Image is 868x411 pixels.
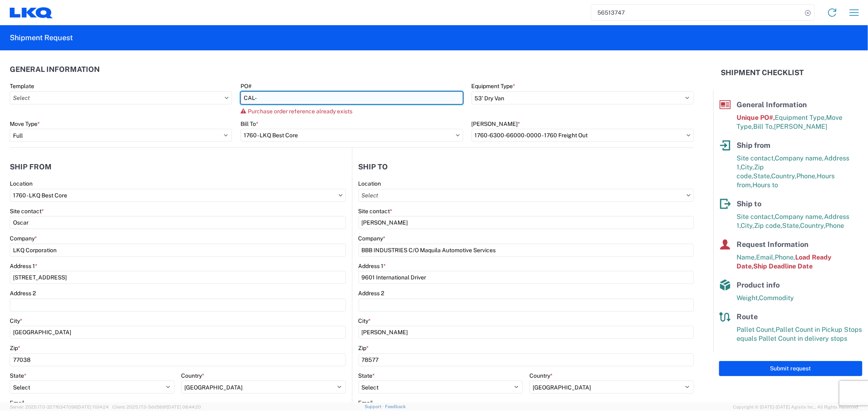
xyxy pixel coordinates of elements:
span: General Information [737,100,807,109]
input: Select [359,189,694,202]
button: Submit request [719,361,862,376]
span: Ship Deadline Date [753,262,813,270]
label: [PERSON_NAME] [472,120,520,128]
label: Country [529,372,553,379]
span: Equipment Type, [775,114,826,121]
span: [PERSON_NAME] [774,123,827,130]
span: Name, [737,253,756,261]
a: Feedback [385,404,406,409]
label: Location [359,180,381,187]
label: State [10,372,26,379]
span: Product info [737,281,780,289]
span: Request Information [737,240,809,249]
a: Support [365,404,385,409]
h2: General Information [10,65,100,74]
label: Site contact [359,208,393,215]
label: Template [10,82,34,90]
label: Email [359,399,373,407]
label: Email [10,399,24,407]
span: State, [753,172,771,180]
label: Address 1 [359,262,386,270]
label: State [359,372,375,379]
label: Bill To [241,120,258,128]
span: Email, [756,253,775,261]
span: Site contact, [737,154,775,162]
h2: Shipment Request [10,33,73,43]
span: Zip code, [754,222,782,229]
h2: Ship from [10,163,52,171]
h2: Ship to [359,163,388,171]
span: Company name, [775,154,824,162]
span: Client: 2025.17.0-5dd568f [112,405,201,409]
input: Shipment, tracking or reference number [591,5,802,20]
span: Phone [825,222,844,229]
span: State, [782,222,800,229]
label: Company [359,235,386,242]
label: Site contact [10,208,44,215]
span: Country, [800,222,825,229]
span: Phone, [775,253,795,261]
span: Unique PO#, [737,114,775,121]
label: Address 1 [10,262,37,270]
span: Weight, [737,294,759,302]
label: Equipment Type [472,82,516,90]
label: City [10,317,22,324]
span: Company name, [775,213,824,221]
span: Ship from [737,141,770,149]
span: City, [741,222,754,229]
span: Pallet Count in Pickup Stops equals Pallet Count in delivery stops [737,326,862,342]
span: Phone, [796,172,817,180]
label: Move Type [10,120,40,128]
label: Zip [359,344,369,352]
span: Country, [771,172,796,180]
label: Country [181,372,204,379]
label: Zip [10,344,20,352]
span: Hours to [752,181,778,189]
label: PO# [241,82,251,90]
span: Route [737,312,758,321]
span: [DATE] 11:04:24 [77,405,109,409]
span: City, [741,163,754,171]
label: Address 2 [359,290,385,297]
span: Commodity [759,294,794,302]
h2: Shipment Checklist [721,68,804,78]
label: Address 2 [10,290,36,297]
span: Copyright © [DATE]-[DATE] Agistix Inc., All Rights Reserved [733,403,858,411]
input: Select [472,129,694,142]
label: Location [10,180,33,187]
input: Select [10,189,346,202]
span: Site contact, [737,213,775,221]
span: [DATE] 08:44:20 [167,405,201,409]
label: Company [10,235,37,242]
input: Select [241,129,463,142]
label: City [359,317,371,324]
span: Server: 2025.17.0-327f6347098 [10,405,109,409]
span: Purchase order reference already exists [248,108,352,115]
span: Bill To, [753,123,774,130]
span: Pallet Count, [737,326,776,333]
input: Select [10,91,232,104]
span: Ship to [737,199,761,208]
